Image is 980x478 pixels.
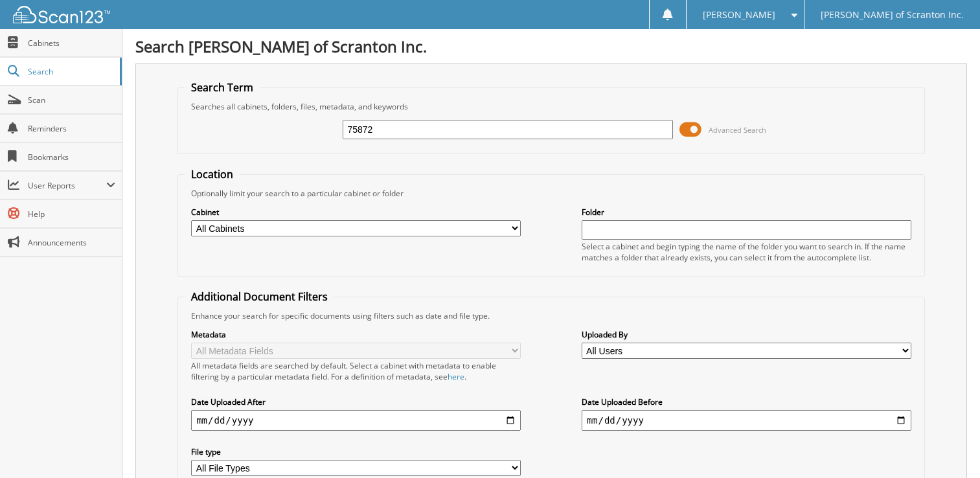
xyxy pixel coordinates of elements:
[28,123,115,134] span: Reminders
[28,209,115,220] span: Help
[185,290,334,304] legend: Additional Document Filters
[703,11,775,19] span: [PERSON_NAME]
[185,310,918,321] div: Enhance your search for specific documents using filters such as date and file type.
[821,11,964,19] span: [PERSON_NAME] of Scranton Inc.
[28,180,106,191] span: User Reports
[28,66,113,77] span: Search
[191,396,521,407] label: Date Uploaded After
[582,396,911,407] label: Date Uploaded Before
[582,329,911,340] label: Uploaded By
[185,167,240,181] legend: Location
[28,152,115,163] span: Bookmarks
[13,6,110,23] img: scan123-logo-white.svg
[582,241,911,263] div: Select a cabinet and begin typing the name of the folder you want to search in. If the name match...
[28,38,115,49] span: Cabinets
[191,360,521,382] div: All metadata fields are searched by default. Select a cabinet with metadata to enable filtering b...
[135,36,967,57] h1: Search [PERSON_NAME] of Scranton Inc.
[191,207,521,218] label: Cabinet
[185,188,918,199] div: Optionally limit your search to a particular cabinet or folder
[28,95,115,106] span: Scan
[191,410,521,431] input: start
[191,446,521,457] label: File type
[191,329,521,340] label: Metadata
[448,371,464,382] a: here
[28,237,115,248] span: Announcements
[185,80,260,95] legend: Search Term
[582,207,911,218] label: Folder
[582,410,911,431] input: end
[185,101,918,112] div: Searches all cabinets, folders, files, metadata, and keywords
[709,125,766,135] span: Advanced Search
